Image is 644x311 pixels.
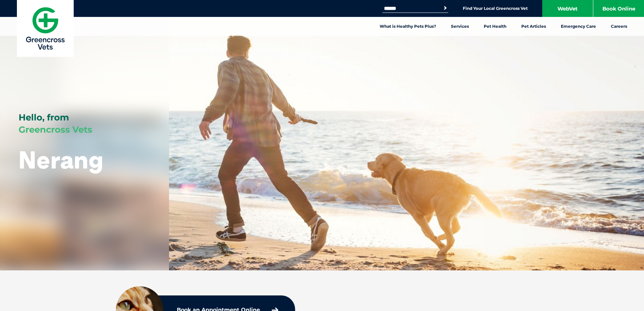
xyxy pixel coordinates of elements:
button: Search [442,5,449,12]
a: Careers [603,17,635,36]
a: What is Healthy Pets Plus? [372,17,444,36]
span: Greencross Vets [19,124,92,135]
a: Pet Articles [514,17,553,36]
a: Services [444,17,476,36]
a: Emergency Care [553,17,603,36]
h1: Nerang [19,146,103,173]
a: Pet Health [476,17,514,36]
a: Find Your Local Greencross Vet [463,6,528,11]
span: Hello, from [19,112,69,123]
